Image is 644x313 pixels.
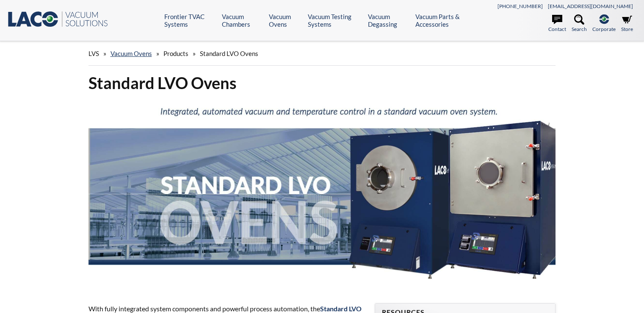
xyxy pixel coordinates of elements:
[368,13,409,28] a: Vacuum Degassing
[415,13,478,28] a: Vacuum Parts & Accessories
[572,14,587,33] a: Search
[498,3,543,9] a: [PHONE_NUMBER]
[548,3,633,9] a: [EMAIL_ADDRESS][DOMAIN_NAME]
[111,50,152,57] a: Vacuum Ovens
[308,13,362,28] a: Vacuum Testing Systems
[222,13,263,28] a: Vacuum Chambers
[548,14,566,33] a: Contact
[200,50,258,57] span: Standard LVO Ovens
[269,13,301,28] a: Vacuum Ovens
[88,73,556,93] h1: Standard LVO Ovens
[163,50,188,57] span: Products
[592,25,616,33] span: Corporate
[88,50,99,57] span: LVS
[88,42,556,66] div: » » »
[164,13,216,28] a: Frontier TVAC Systems
[621,14,633,33] a: Store
[88,100,556,288] img: Standard LVO Ovens header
